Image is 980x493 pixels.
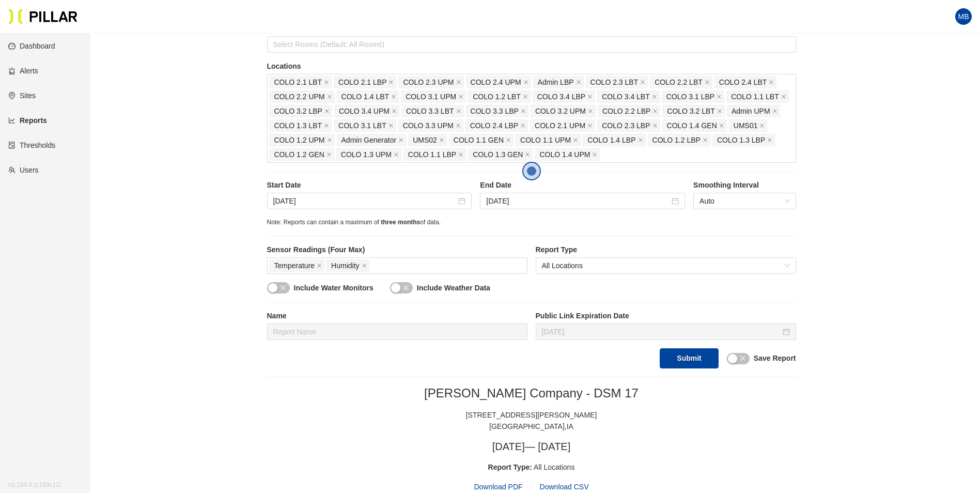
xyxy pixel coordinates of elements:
span: close [652,123,658,129]
span: COLO 3.3 LBT [406,105,454,117]
button: Submit [660,348,718,368]
h2: [PERSON_NAME] Company - DSM 17 [267,386,796,401]
span: COLO 3.3 LBP [471,105,519,117]
span: COLO 1.1 LBT [731,91,779,102]
span: close [719,123,724,129]
span: COLO 3.1 LBT [338,120,386,131]
span: COLO 1.4 UPM [539,149,590,160]
span: close [573,137,578,144]
span: close [652,109,658,115]
span: COLO 1.2 LBP [652,134,701,146]
span: UMS02 [413,134,437,146]
span: COLO 3.2 UPM [535,105,586,117]
a: line-chartReports [8,116,47,125]
span: COLO 3.4 LBP [537,91,585,102]
input: Oct 2, 2025 [486,195,670,207]
label: Smoothing Interval [693,180,796,191]
span: COLO 1.1 GEN [454,134,504,146]
span: COLO 3.3 UPM [403,120,454,131]
span: close [388,80,394,86]
span: close [640,80,645,86]
span: COLO 3.4 UPM [339,105,390,117]
span: close [587,94,593,100]
span: Download PDF [474,481,522,492]
a: alertAlerts [8,67,38,75]
span: close [506,137,511,144]
div: All Locations [267,461,796,473]
span: COLO 2.1 LBP [338,76,386,88]
span: MB [958,8,969,25]
span: COLO 1.4 LBP [587,134,635,146]
span: close [403,285,409,291]
span: close [587,123,593,129]
span: close [362,263,367,269]
span: COLO 1.2 UPM [274,134,325,146]
div: [GEOGRAPHIC_DATA] , IA [267,421,796,432]
span: close [576,80,581,86]
span: Admin UPM [732,105,770,117]
input: Report Name [267,323,527,340]
span: COLO 2.1 UPM [535,120,585,131]
span: close [592,152,597,158]
span: COLO 1.4 LBT [341,91,390,102]
span: close [388,123,394,129]
input: Oct 9, 2025 [542,326,781,337]
span: close [703,137,708,144]
span: close [705,80,710,86]
span: close [327,94,332,100]
span: UMS01 [734,120,758,131]
label: Name [267,311,527,321]
span: close [525,152,530,158]
a: teamUsers [8,166,39,174]
h3: [DATE] — [DATE] [267,440,796,453]
span: Temperature [274,260,315,271]
button: Open the dialog [522,162,541,180]
span: Auto [699,193,789,209]
span: COLO 3.1 UPM [406,91,456,102]
span: COLO 1.3 UPM [341,149,392,160]
span: close [717,109,722,115]
span: Download CSV [540,483,589,491]
label: Locations [267,61,796,72]
span: close [324,109,330,115]
span: close [523,80,528,86]
label: Public Link Expiration Date [536,311,796,321]
span: close [398,137,403,144]
span: COLO 1.3 LBT [274,120,322,131]
span: close [520,123,525,129]
label: Save Report [754,353,796,364]
label: Include Water Monitors [294,283,374,294]
span: close [458,152,463,158]
span: COLO 3.1 LBP [666,91,714,102]
span: COLO 1.1 UPM [520,134,571,146]
span: All Locations [542,258,790,273]
span: close [638,137,643,144]
span: COLO 2.3 UPM [403,76,454,88]
label: Sensor Readings (Four Max) [267,244,527,255]
span: COLO 1.2 LBT [473,91,521,102]
label: Report Type [536,244,796,255]
span: close [588,109,593,115]
a: environmentSites [8,91,36,100]
div: [STREET_ADDRESS][PERSON_NAME] [267,409,796,421]
span: COLO 2.4 LBP [470,120,518,131]
span: COLO 1.1 LBP [408,149,456,160]
span: COLO 3.2 LBT [667,105,715,117]
div: Note: Reports can contain a maximum of of data. [267,218,796,227]
span: COLO 3.4 LBT [602,91,650,102]
span: COLO 3.2 LBP [274,105,322,117]
span: close [456,80,461,86]
span: close [392,109,397,115]
label: Include Weather Data [417,283,490,294]
span: close [740,355,746,361]
span: close [772,109,777,115]
span: COLO 2.2 UPM [274,91,325,102]
img: Pillar Technologies [8,8,77,25]
span: Admin LBP [538,76,574,88]
span: Humidity [331,260,359,271]
span: Admin Generator [341,134,397,146]
input: Sep 30, 2025 [273,195,457,207]
a: exceptionThresholds [8,141,55,149]
span: COLO 2.4 LBT [719,76,767,88]
a: dashboardDashboard [8,42,55,50]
